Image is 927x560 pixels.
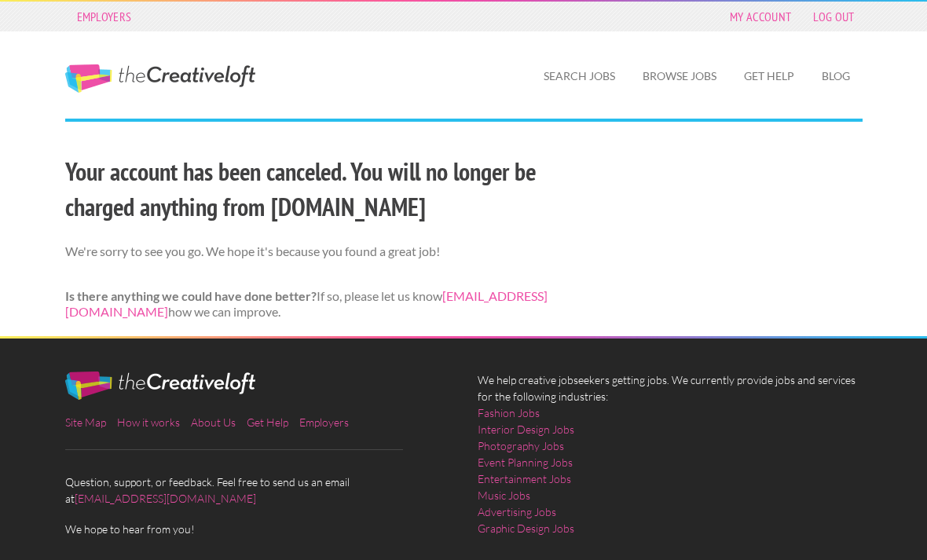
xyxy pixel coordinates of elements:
[478,503,556,520] a: Advertising Jobs
[65,372,255,400] img: The Creative Loft
[809,58,863,94] a: Blog
[117,415,180,429] a: How it works
[65,288,317,303] strong: Is there anything we could have done better?
[75,492,256,505] a: [EMAIL_ADDRESS][DOMAIN_NAME]
[247,415,288,429] a: Get Help
[531,58,628,94] a: Search Jobs
[65,243,588,260] p: We're sorry to see you go. We hope it's because you found a great job!
[478,404,540,421] a: Fashion Jobs
[65,64,255,93] a: The Creative Loft
[463,372,876,549] div: We help creative jobseekers getting jobs. We currently provide jobs and services for the followin...
[731,58,807,94] a: Get Help
[478,487,530,503] a: Music Jobs
[65,288,588,321] p: If so, please let us know how we can improve.
[299,415,349,429] a: Employers
[191,415,236,429] a: About Us
[478,470,571,487] a: Entertainment Jobs
[69,5,140,27] a: Employers
[722,5,799,27] a: My Account
[65,415,106,429] a: Site Map
[630,58,729,94] a: Browse Jobs
[65,288,548,320] a: [EMAIL_ADDRESS][DOMAIN_NAME]
[478,520,574,536] a: Graphic Design Jobs
[51,372,463,537] div: Question, support, or feedback. Feel free to send us an email at
[805,5,862,27] a: Log Out
[478,437,564,454] a: Photography Jobs
[65,154,588,225] h2: Your account has been canceled. You will no longer be charged anything from [DOMAIN_NAME]
[65,521,450,537] span: We hope to hear from you!
[478,421,574,437] a: Interior Design Jobs
[478,454,573,470] a: Event Planning Jobs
